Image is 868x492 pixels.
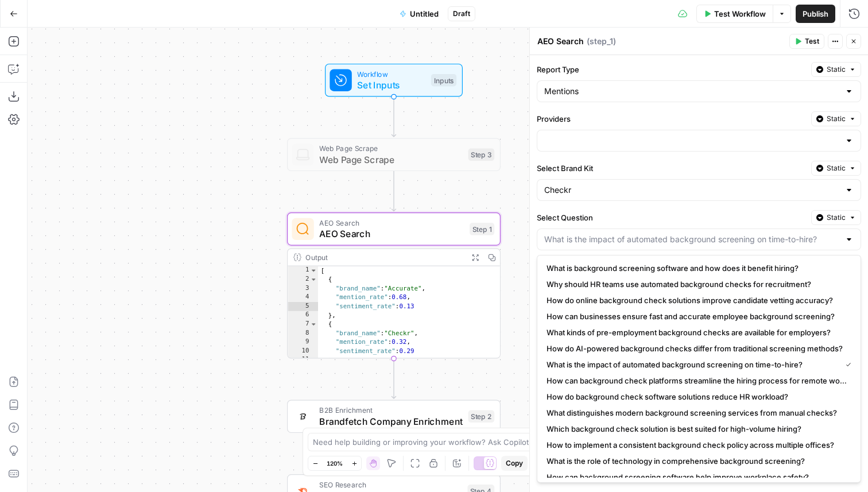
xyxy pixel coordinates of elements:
[811,210,861,225] button: Static
[547,455,847,467] span: What is the role of technology in comprehensive background screening?
[288,266,318,276] div: 1
[506,458,523,468] span: Copy
[319,227,464,241] span: AEO Search
[287,400,501,433] div: B2B EnrichmentBrandfetch Company EnrichmentStep 2
[537,64,807,75] label: Report Type
[796,5,835,23] button: Publish
[288,338,318,347] div: 9
[827,212,846,223] span: Static
[547,343,847,354] span: How do AI-powered background checks differ from traditional screening methods?
[544,234,840,245] input: What is the impact of automated background screening on time-to-hire?
[696,5,773,23] button: Test Workflow
[803,8,828,20] span: Publish
[470,223,494,235] div: Step 1
[288,293,318,303] div: 4
[827,64,846,75] span: Static
[547,295,847,306] span: How do online background check solutions improve candidate vetting accuracy?
[537,162,807,174] label: Select Brand Kit
[288,356,318,365] div: 11
[547,407,847,419] span: What distinguishes modern background screening services from manual checks?
[827,114,846,124] span: Static
[587,36,616,47] span: ( step_1 )
[547,439,847,451] span: How to implement a consistent background check policy across multiple offices?
[827,163,846,173] span: Static
[392,97,396,137] g: Edge from start to step_3
[547,327,847,338] span: What kinds of pre-employment background checks are available for employers?
[287,64,501,97] div: WorkflowSet InputsInputs
[319,153,463,166] span: Web Page Scrape
[319,405,463,416] span: B2B Enrichment
[288,302,318,311] div: 5
[714,8,766,20] span: Test Workflow
[319,143,463,154] span: Web Page Scrape
[537,212,807,223] label: Select Question
[544,184,840,196] input: Checkr
[288,311,318,320] div: 6
[357,68,425,79] span: Workflow
[288,275,318,284] div: 2
[392,171,396,211] g: Edge from step_3 to step_1
[288,320,318,329] div: 7
[453,9,470,19] span: Draft
[310,266,317,276] span: Toggle code folding, rows 1 through 12
[811,111,861,126] button: Static
[811,62,861,77] button: Static
[547,423,847,435] span: Which background check solution is best suited for high-volume hiring?
[431,74,456,87] div: Inputs
[287,212,501,358] div: AEO SearchAEO SearchStep 1Output[ { "brand_name":"Accurate", "mention_rate":0.68, "sentiment_rate...
[393,5,445,23] button: Untitled
[547,471,847,483] span: How can background screening software help improve workplace safety?
[544,86,840,97] input: Mentions
[287,138,501,172] div: Web Page ScrapeWeb Page ScrapeStep 3
[327,459,343,468] span: 120%
[789,34,824,49] button: Test
[468,410,495,423] div: Step 2
[319,414,463,428] span: Brandfetch Company Enrichment
[547,359,836,370] span: What is the impact of automated background screening on time-to-hire?
[547,375,847,386] span: How can background check platforms streamline the hiring process for remote workers?
[547,262,847,274] span: What is background screening software and how does it benefit hiring?
[537,113,807,125] label: Providers
[305,252,463,263] div: Output
[547,278,847,290] span: Why should HR teams use automated background checks for recruitment?
[392,359,396,399] g: Edge from step_1 to step_2
[357,78,425,92] span: Set Inputs
[501,456,528,471] button: Copy
[296,409,310,423] img: d2drbpdw36vhgieguaa2mb4tee3c
[319,218,464,228] span: AEO Search
[547,391,847,402] span: How do background check software solutions reduce HR workload?
[410,8,439,20] span: Untitled
[310,320,317,329] span: Toggle code folding, rows 7 through 11
[310,275,317,284] span: Toggle code folding, rows 2 through 6
[319,479,462,490] span: SEO Research
[468,149,495,161] div: Step 3
[547,311,847,322] span: How can businesses ensure fast and accurate employee background screening?
[805,36,819,47] span: Test
[288,284,318,293] div: 3
[811,161,861,176] button: Static
[288,347,318,356] div: 10
[288,329,318,338] div: 8
[537,36,584,47] textarea: AEO Search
